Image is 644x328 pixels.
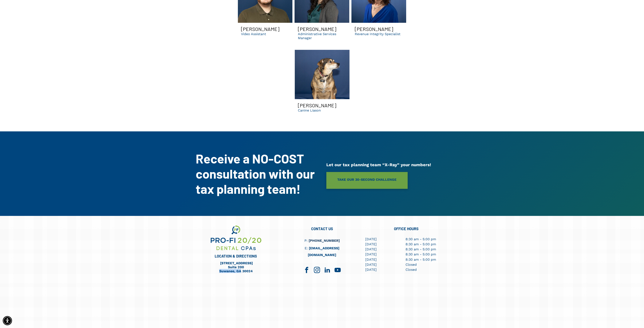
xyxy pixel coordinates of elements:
[241,26,279,32] h3: [PERSON_NAME]
[406,242,436,246] span: 8:30 am - 5:00 pm
[220,261,253,265] a: [STREET_ADDRESS]
[304,239,307,243] span: P:
[295,50,349,99] a: A brown dog is sitting on a blue blanket and looking up.
[302,265,311,276] a: facebook
[365,257,376,261] span: [DATE]
[219,269,252,273] a: Suwanee, GA 30024
[365,252,376,256] span: [DATE]
[210,224,262,251] img: We are your dental business support consultants
[365,237,376,241] span: [DATE]
[326,172,408,189] a: TAKE OUR 30-SECOND CHALLENGE
[215,254,257,258] span: LOCATION & DIRECTIONS
[365,267,376,271] span: [DATE]
[241,32,266,36] p: Video Assistant
[406,267,417,271] span: Closed
[355,26,393,32] h3: [PERSON_NAME]
[228,265,244,269] a: Suite 200
[305,246,308,250] span: E:
[298,32,346,40] p: Administrative Services Manager
[3,316,12,325] div: Accessibility Menu
[312,265,321,276] a: instagram
[311,226,333,231] span: CONTACT US
[323,265,332,276] a: linkedin
[326,162,431,167] span: Let our tax planning team “X-Ray” your numbers!
[308,246,339,257] a: [EMAIL_ADDRESS][DOMAIN_NAME]
[337,175,396,184] span: TAKE OUR 30-SECOND CHALLENGE
[298,108,321,112] p: Canine Liason
[406,237,436,241] span: 8:30 am - 5:00 pm
[406,257,436,261] span: 8:30 am - 5:00 pm
[196,151,315,196] strong: Receive a NO-COST consultation with our tax planning team!
[308,239,340,243] a: [PHONE_NUMBER]
[365,242,376,246] span: [DATE]
[406,262,417,266] span: Closed
[365,262,376,266] span: [DATE]
[406,247,436,251] span: 8:30 am - 5:00 pm
[298,102,336,108] h3: [PERSON_NAME]
[298,26,336,32] h3: [PERSON_NAME]
[355,32,400,36] p: Revenue Integrity Specialist
[333,265,342,276] a: youtube
[406,252,436,256] span: 8:30 am - 5:00 pm
[365,247,376,251] span: [DATE]
[394,226,419,231] span: OFFICE HOURS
